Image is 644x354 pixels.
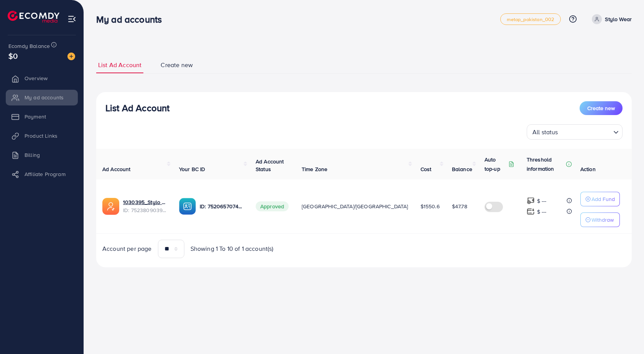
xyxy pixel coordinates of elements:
[161,61,193,69] span: Create new
[580,192,620,206] button: Add Fund
[580,101,623,115] button: Create new
[537,207,547,216] p: $ ---
[102,198,119,215] img: ic-ads-acc.e4c84228.svg
[580,165,596,173] span: Action
[98,61,141,69] span: List Ad Account
[67,53,75,60] img: image
[8,11,59,23] img: logo
[302,203,408,210] span: [GEOGRAPHIC_DATA]/[GEOGRAPHIC_DATA]
[452,165,472,173] span: Balance
[589,14,632,24] a: Stylo Wear
[123,198,167,214] div: <span class='underline'>1030395_Stylo Wear_1751773316264</span></br>7523809039034122257
[179,198,196,215] img: ic-ba-acc.ded83a64.svg
[580,212,620,227] button: Withdraw
[500,13,561,25] a: metap_pakistan_002
[200,202,243,211] p: ID: 7520657074921996304
[256,158,284,173] span: Ad Account Status
[96,14,168,25] h3: My ad accounts
[421,203,440,210] span: $1550.6
[191,244,274,253] span: Showing 1 To 10 of 1 account(s)
[102,165,131,173] span: Ad Account
[507,17,555,22] span: metap_pakistan_002
[8,42,50,50] span: Ecomdy Balance
[527,124,623,140] div: Search for option
[591,215,614,224] p: Withdraw
[123,206,167,214] span: ID: 7523809039034122257
[105,102,169,114] h3: List Ad Account
[527,155,564,173] p: Threshold information
[485,155,507,173] p: Auto top-up
[179,165,205,173] span: Your BC ID
[537,196,547,206] p: $ ---
[591,194,615,204] p: Add Fund
[527,207,535,216] img: top-up amount
[67,15,76,23] img: menu
[302,165,327,173] span: Time Zone
[421,165,432,173] span: Cost
[587,104,615,112] span: Create new
[527,197,535,205] img: top-up amount
[560,125,610,138] input: Search for option
[8,50,18,61] span: $0
[452,203,467,210] span: $47.78
[531,127,560,138] span: All status
[102,244,152,253] span: Account per page
[123,198,167,206] a: 1030395_Stylo Wear_1751773316264
[605,15,632,24] p: Stylo Wear
[256,201,289,211] span: Approved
